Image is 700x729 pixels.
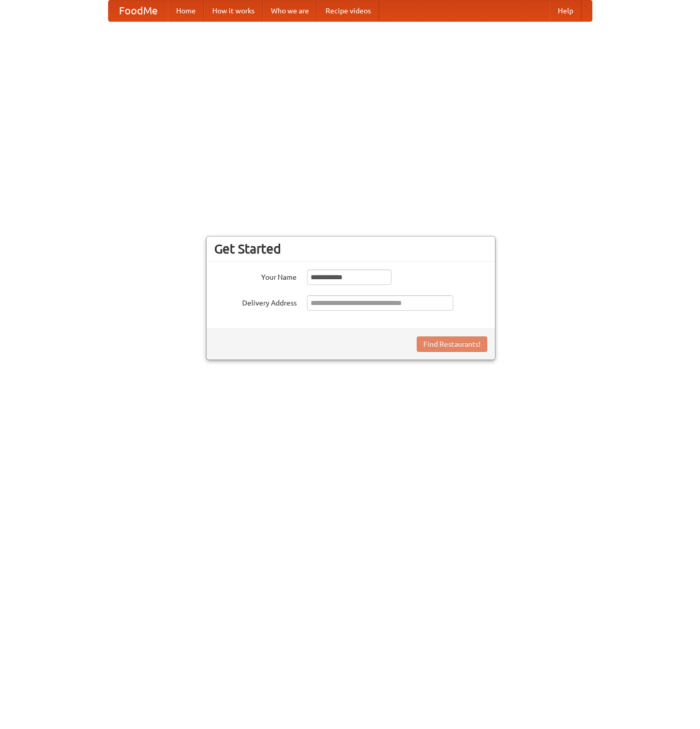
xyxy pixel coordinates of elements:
a: FoodMe [109,1,168,21]
a: Help [550,1,582,21]
label: Delivery Address [214,295,297,308]
a: Recipe videos [317,1,379,21]
h3: Get Started [214,241,487,257]
button: Find Restaurants! [417,336,487,352]
a: Who we are [263,1,317,21]
a: How it works [204,1,263,21]
a: Home [168,1,204,21]
label: Your Name [214,269,297,282]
